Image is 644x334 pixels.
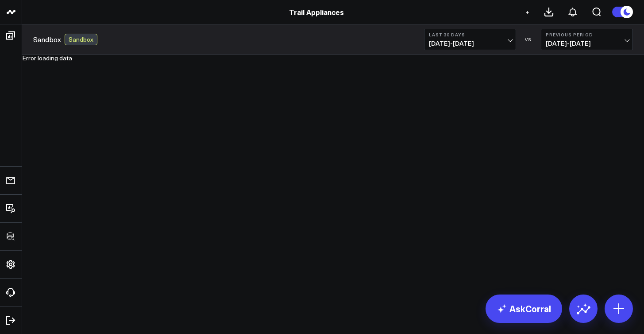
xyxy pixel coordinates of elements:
[546,40,628,47] span: [DATE] - [DATE]
[22,55,644,61] div: Error loading data
[289,7,344,17] a: Trail Appliances
[429,40,511,47] span: [DATE] - [DATE]
[33,35,61,44] a: Sandbox
[65,34,97,45] div: Sandbox
[522,7,532,17] button: +
[546,32,628,37] b: Previous Period
[486,295,562,323] a: AskCorral
[541,29,633,50] button: Previous Period[DATE]-[DATE]
[429,32,511,37] b: Last 30 Days
[424,29,516,50] button: Last 30 Days[DATE]-[DATE]
[521,37,536,42] div: VS
[525,9,529,15] span: +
